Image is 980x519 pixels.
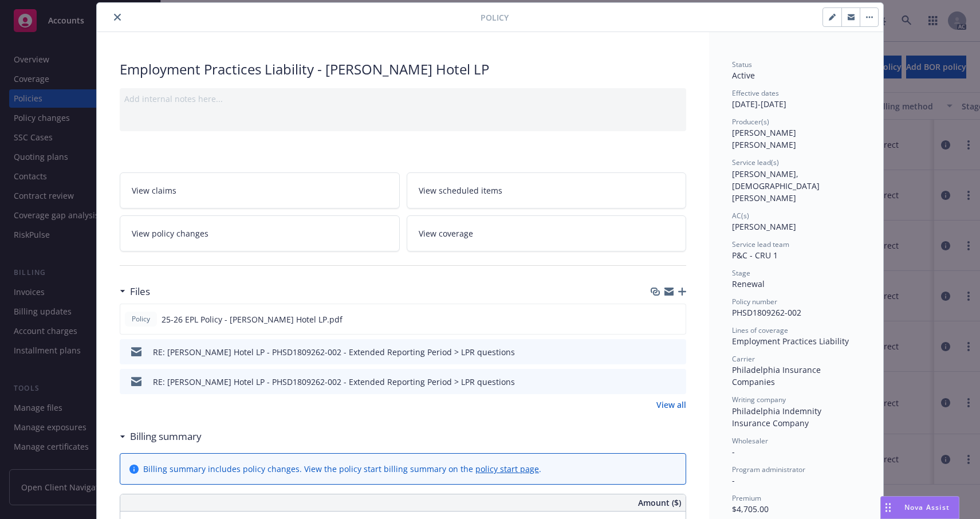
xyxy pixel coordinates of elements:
span: Program administrator [732,465,805,474]
span: Active [732,70,755,81]
span: Stage [732,268,750,278]
button: close [111,10,124,24]
button: download file [653,346,662,358]
a: View claims [120,172,400,209]
span: Policy number [732,297,777,306]
span: [PERSON_NAME] [PERSON_NAME] [732,127,798,150]
div: Drag to move [881,497,895,518]
span: Policy [129,314,152,324]
span: Employment Practices Liability [732,336,849,347]
div: Billing summary [120,429,202,444]
h3: Files [130,284,150,299]
h3: Billing summary [130,429,202,444]
span: Amount ($) [638,497,681,509]
span: Policy [481,11,509,23]
div: Add internal notes here... [124,93,682,105]
span: Renewal [732,278,765,289]
span: Wholesaler [732,436,768,446]
span: [PERSON_NAME] [732,221,796,232]
div: Files [120,284,150,299]
span: Producer(s) [732,117,769,127]
div: [DATE] - [DATE] [732,88,860,110]
span: Service lead team [732,239,789,249]
button: preview file [671,313,681,325]
span: $4,705.00 [732,504,769,514]
div: RE: [PERSON_NAME] Hotel LP - PHSD1809262-002 - Extended Reporting Period > LPR questions [153,346,515,358]
span: View scheduled items [419,184,502,196]
span: Philadelphia Indemnity Insurance Company [732,406,824,428]
div: Billing summary includes policy changes. View the policy start billing summary on the . [143,463,541,475]
div: RE: [PERSON_NAME] Hotel LP - PHSD1809262-002 - Extended Reporting Period > LPR questions [153,376,515,388]
span: View claims [132,184,176,196]
span: Premium [732,493,761,503]
div: Employment Practices Liability - [PERSON_NAME] Hotel LP [120,60,686,79]
span: PHSD1809262-002 [732,307,801,318]
span: [PERSON_NAME], [DEMOGRAPHIC_DATA][PERSON_NAME] [732,168,820,203]
button: download file [653,376,662,388]
span: Lines of coverage [732,325,788,335]
a: policy start page [475,463,539,474]
button: Nova Assist [880,496,959,519]
span: - [732,475,735,486]
a: View all [656,399,686,411]
span: View policy changes [132,227,208,239]
a: View scheduled items [407,172,687,209]
a: View coverage [407,215,687,251]
span: View coverage [419,227,473,239]
span: - [732,446,735,457]
span: Service lead(s) [732,158,779,167]
span: Effective dates [732,88,779,98]
button: preview file [671,346,682,358]
span: Writing company [732,395,786,404]
span: Carrier [732,354,755,364]
span: 25-26 EPL Policy - [PERSON_NAME] Hotel LP.pdf [162,313,343,325]
span: Nova Assist [904,502,950,512]
span: AC(s) [732,211,749,221]
button: preview file [671,376,682,388]
button: download file [652,313,662,325]
a: View policy changes [120,215,400,251]
span: Philadelphia Insurance Companies [732,364,823,387]
span: P&C - CRU 1 [732,250,778,261]
span: Status [732,60,752,69]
